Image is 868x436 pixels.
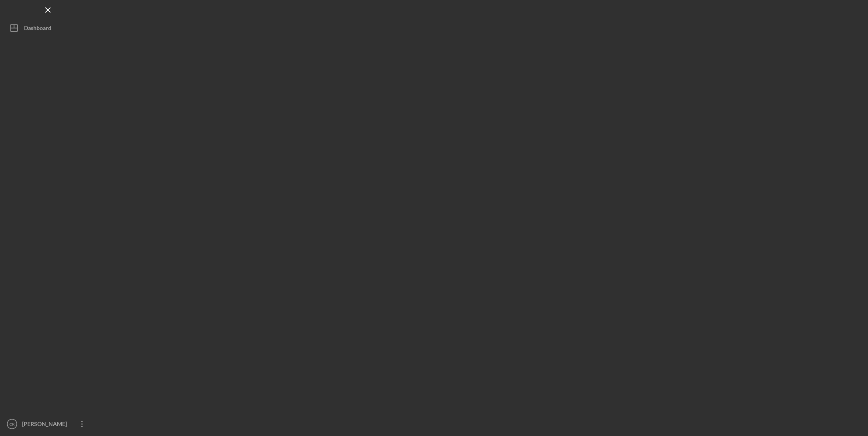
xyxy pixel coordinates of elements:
[24,20,51,38] div: Dashboard
[20,416,72,434] div: [PERSON_NAME]
[9,422,15,426] text: CK
[4,20,92,36] button: Dashboard
[4,416,92,432] button: CK[PERSON_NAME]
